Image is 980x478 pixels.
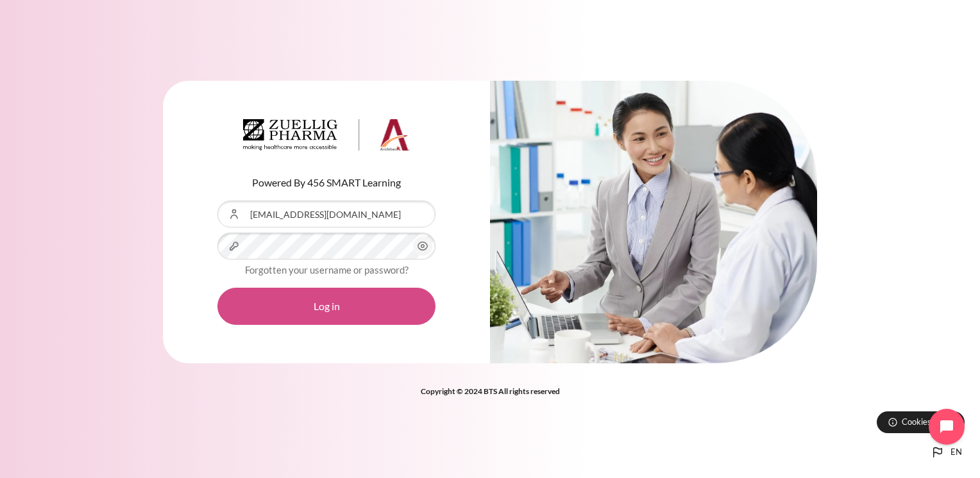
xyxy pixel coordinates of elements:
span: en [950,446,962,459]
a: Architeck [243,119,410,156]
button: Cookies notice [877,411,965,433]
button: Languages [925,440,967,465]
button: Log in [217,288,435,325]
span: Cookies notice [902,416,955,428]
a: Forgotten your username or password? [245,264,409,276]
img: Architeck [243,119,410,151]
strong: Copyright © 2024 BTS All rights reserved [421,386,560,396]
input: Username or Email Address [217,201,435,227]
p: Powered By 456 SMART Learning [217,175,435,190]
